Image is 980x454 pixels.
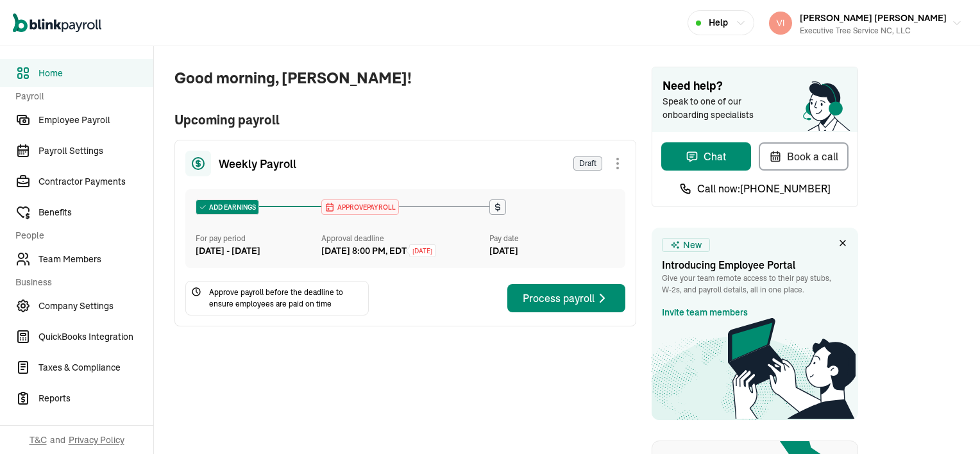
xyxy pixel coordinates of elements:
[662,273,848,296] p: Give your team remote access to their pay stubs, W‑2s, and payroll details, all in one place.
[196,233,321,244] div: For pay period
[174,110,636,130] span: Upcoming payroll
[697,181,831,196] span: Call now: [PHONE_NUMBER]
[489,244,615,258] div: [DATE]
[759,142,849,171] button: Book a call
[196,200,258,214] div: ADD EARNINGS
[683,239,702,252] span: New
[38,113,153,127] span: Employee Payroll
[321,233,484,244] div: Approval deadline
[661,142,751,171] button: Chat
[209,287,363,310] span: Approve payroll before the deadline to ensure employees are paid on time
[15,90,146,103] span: Payroll
[38,206,153,219] span: Benefits
[15,229,146,242] span: People
[38,299,153,313] span: Company Settings
[688,10,754,35] button: Help
[15,276,146,289] span: Business
[686,149,727,164] div: Chat
[663,78,847,95] span: Need help?
[69,433,124,446] span: Privacy Policy
[507,284,625,312] button: Process payroll
[916,392,980,454] iframe: Chat Widget
[769,149,838,164] div: Book a call
[38,67,153,80] span: Home
[335,203,396,212] span: APPROVE PAYROLL
[412,246,432,256] span: [DATE]
[219,155,296,172] span: Weekly Payroll
[573,156,602,171] span: Draft
[489,233,615,244] div: Pay date
[321,244,407,258] div: [DATE] 8:00 PM, EDT
[662,257,848,273] h3: Introducing Employee Portal
[38,361,153,374] span: Taxes & Compliance
[523,290,610,306] div: Process payroll
[38,175,153,189] span: Contractor Payments
[663,95,772,122] span: Speak to one of our onboarding specialists
[800,12,947,24] span: [PERSON_NAME] [PERSON_NAME]
[38,253,153,266] span: Team Members
[709,16,728,29] span: Help
[174,67,636,90] span: Good morning, [PERSON_NAME]!
[38,144,153,158] span: Payroll Settings
[30,433,47,446] span: T&C
[38,330,153,344] span: QuickBooks Integration
[800,25,947,37] div: Executive Tree Service NC, LLC
[13,4,101,42] nav: Global
[662,306,748,319] a: Invite team members
[764,7,967,39] button: [PERSON_NAME] [PERSON_NAME]Executive Tree Service NC, LLC
[196,244,321,258] div: [DATE] - [DATE]
[38,392,153,405] span: Reports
